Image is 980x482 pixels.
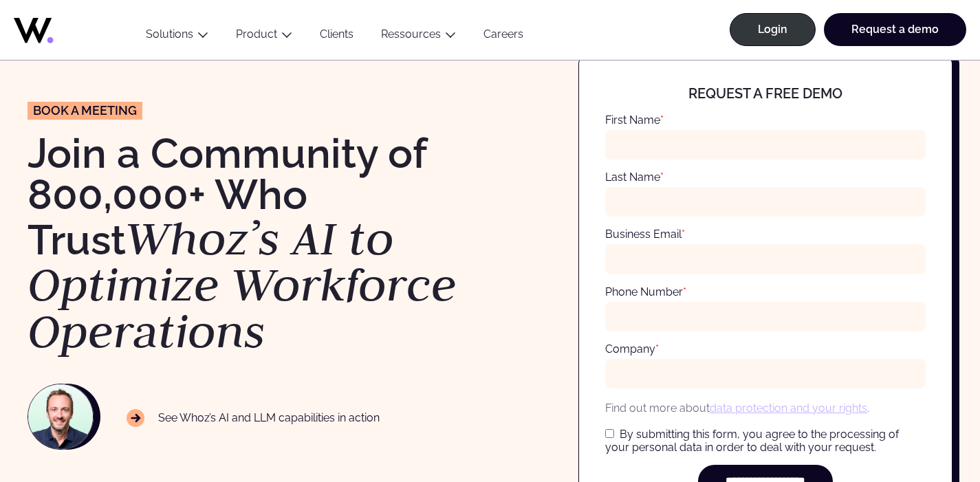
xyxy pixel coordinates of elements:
label: Last Name [605,171,664,184]
p: Find out more about . [605,399,926,417]
a: Login [730,13,816,46]
button: Solutions [132,28,222,46]
a: Ressources [381,28,441,41]
label: Business Email [605,228,685,241]
em: Whoz’s AI to Optimize Workforce Operations [28,208,457,361]
span: Book a meeting [33,105,137,117]
iframe: Chatbot [889,391,961,463]
img: NAWROCKI-Thomas.jpg [28,384,93,449]
h1: Join a Community of 800,000+ Who Trust [28,133,477,355]
button: Product [222,28,306,46]
a: Careers [470,28,537,46]
button: Ressources [367,28,470,46]
a: data protection and your rights [710,402,867,415]
label: First Name [605,113,664,127]
input: By submitting this form, you agree to the processing of your personal data in order to deal with ... [605,429,614,438]
label: Phone Number [605,285,686,298]
label: Company [605,342,659,355]
a: Request a demo [824,13,966,46]
a: Clients [306,28,367,46]
span: By submitting this form, you agree to the processing of your personal data in order to deal with ... [605,428,899,454]
h4: Request a free demo [622,86,910,101]
a: Product [236,28,277,41]
p: See Whoz’s AI and LLM capabilities in action [127,409,380,427]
